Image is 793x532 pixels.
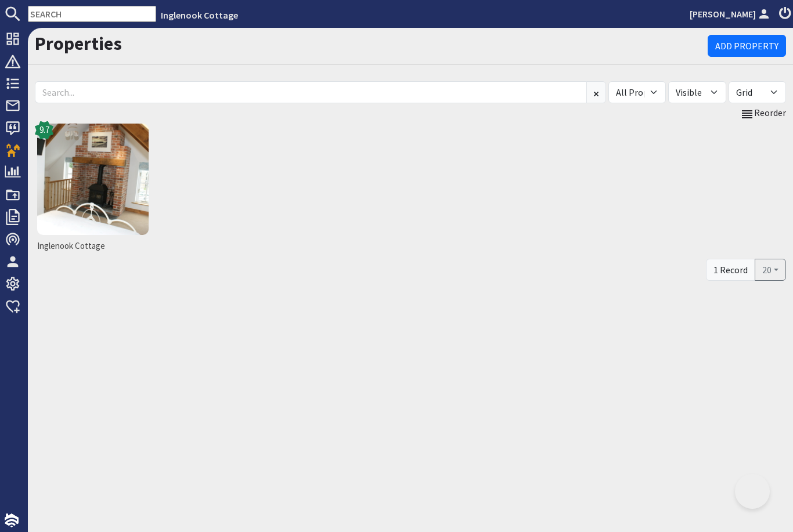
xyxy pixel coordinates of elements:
[755,259,786,281] button: 20
[735,474,770,509] iframe: Toggle Customer Support
[5,513,19,527] img: staytech_i_w-64f4e8e9ee0a9c174fd5317b4b171b261742d2d393467e5bdba4413f4f884c10.svg
[35,121,151,257] a: Inglenook Cottage9.7
[161,9,238,21] a: Inglenook Cottage
[39,124,49,137] span: 9.7
[706,259,755,281] div: 1 Record
[740,106,786,121] a: Reorder
[35,81,587,103] input: Search...
[708,35,786,57] a: Add Property
[690,7,772,21] a: [PERSON_NAME]
[37,124,149,235] img: Inglenook Cottage 's icon
[28,6,156,22] input: SEARCH
[37,240,149,253] span: Inglenook Cottage
[35,32,122,55] a: Properties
